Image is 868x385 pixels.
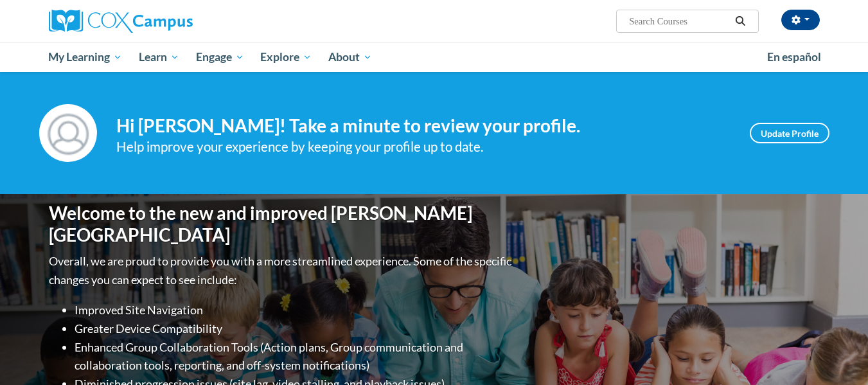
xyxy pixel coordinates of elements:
[139,49,179,65] span: Learn
[116,115,731,137] h4: Hi [PERSON_NAME]! Take a minute to review your profile.
[49,10,193,33] img: Cox Campus
[628,13,731,29] input: Search Courses
[49,202,515,246] h1: Welcome to the new and improved [PERSON_NAME][GEOGRAPHIC_DATA]
[320,42,380,72] a: About
[817,334,858,375] iframe: Button to launch messaging window
[328,49,372,65] span: About
[130,42,188,72] a: Learn
[39,104,97,162] img: Profile Image
[767,50,821,64] span: En español
[30,42,839,72] div: Main menu
[750,123,829,143] a: Update Profile
[781,10,820,30] button: Account Settings
[48,49,122,65] span: My Learning
[188,42,252,72] a: Engage
[196,49,244,65] span: Engage
[759,44,829,71] a: En español
[252,42,320,72] a: Explore
[75,319,515,338] li: Greater Device Compatibility
[49,252,515,289] p: Overall, we are proud to provide you with a more streamlined experience. Some of the specific cha...
[116,136,731,157] div: Help improve your experience by keeping your profile up to date.
[75,338,515,375] li: Enhanced Group Collaboration Tools (Action plans, Group communication and collaboration tools, re...
[49,10,293,33] a: Cox Campus
[731,13,750,29] button: Search
[40,42,131,72] a: My Learning
[75,301,515,319] li: Improved Site Navigation
[260,49,312,65] span: Explore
